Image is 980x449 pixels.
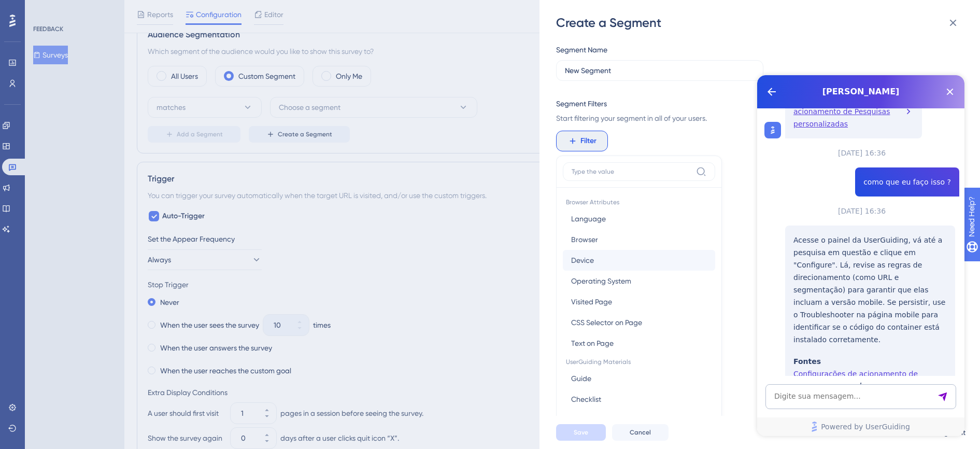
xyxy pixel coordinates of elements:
span: CSS Selector on Page [571,316,642,329]
button: Device [563,250,715,271]
span: Visited Page [571,296,612,308]
span: Cancel [630,428,651,437]
button: Survey Interaction [563,410,715,430]
button: Text on Page [563,333,715,354]
span: Operating System [571,275,631,287]
span: Survey Interaction [571,414,631,426]
button: Save [556,424,606,441]
input: Segment Name [565,65,755,76]
span: Language [571,213,606,225]
span: Browser Attributes [563,194,715,208]
button: CSS Selector on Page [563,312,715,333]
button: Cancel [612,424,669,441]
input: Type the value [572,167,692,176]
button: Visited Page [563,291,715,312]
div: Segment Name [556,44,607,56]
span: Checklist [571,393,601,405]
button: Operating System [563,271,715,291]
span: Device [571,254,594,266]
span: Start filtering your segment in all of your users. [556,112,957,124]
span: UserGuiding Materials [563,354,715,368]
button: Language [563,208,715,229]
iframe: UserGuiding AI Assistant [757,75,964,436]
button: Filter [556,131,608,151]
span: Browser [571,233,598,246]
span: Need Help? [24,3,65,15]
div: Create a Segment [556,15,965,31]
button: Checklist [563,389,715,410]
button: Guide [563,368,715,389]
button: Browser [563,229,715,250]
span: Guide [571,372,591,385]
span: Filter [580,135,596,147]
div: Segment Filters [556,97,607,110]
span: Save [574,428,588,437]
span: Text on Page [571,337,614,349]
